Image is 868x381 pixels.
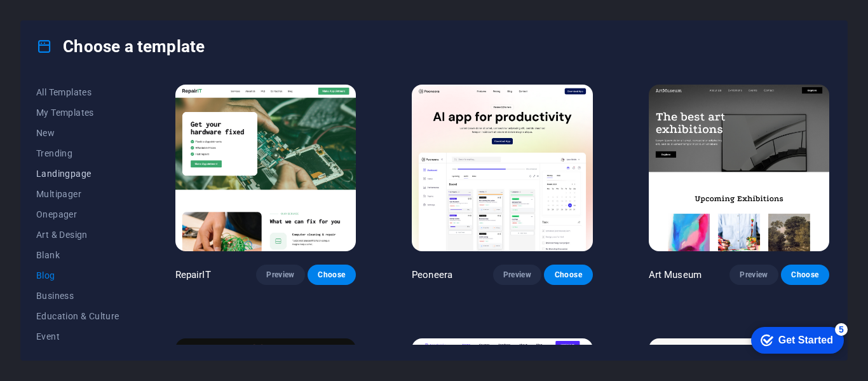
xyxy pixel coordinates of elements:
[266,270,294,280] span: Preview
[94,3,107,15] div: 5
[36,102,119,123] button: My Templates
[36,230,119,240] span: Art & Design
[36,245,119,265] button: Blank
[36,87,119,97] span: All Templates
[412,85,592,251] img: Peoneera
[493,265,541,285] button: Preview
[36,265,119,286] button: Blog
[36,163,119,184] button: Landingpage
[175,85,356,251] img: RepairIT
[36,326,119,347] button: Event
[36,184,119,204] button: Multipager
[781,265,829,285] button: Choose
[649,85,829,251] img: Art Museum
[729,265,778,285] button: Preview
[36,270,119,281] span: Blog
[36,82,119,102] button: All Templates
[36,250,119,260] span: Blank
[544,265,592,285] button: Choose
[36,311,119,321] span: Education & Culture
[36,291,119,301] span: Business
[308,265,356,285] button: Choose
[36,331,119,342] span: Event
[37,14,92,25] div: Get Started
[10,6,103,33] div: Get Started 5 items remaining, 0% complete
[554,270,582,280] span: Choose
[256,265,304,285] button: Preview
[36,123,119,143] button: New
[36,143,119,163] button: Trending
[36,189,119,199] span: Multipager
[503,270,531,280] span: Preview
[649,268,702,281] p: Art Museum
[36,169,119,179] span: Landingpage
[36,209,119,219] span: Onepager
[36,36,205,57] h4: Choose a template
[175,268,211,281] p: RepairIT
[36,128,119,138] span: New
[36,204,119,225] button: Onepager
[36,306,119,326] button: Education & Culture
[740,270,768,280] span: Preview
[36,107,119,118] span: My Templates
[36,225,119,245] button: Art & Design
[36,148,119,158] span: Trending
[412,268,452,281] p: Peoneera
[36,286,119,306] button: Business
[791,270,819,280] span: Choose
[318,270,346,280] span: Choose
